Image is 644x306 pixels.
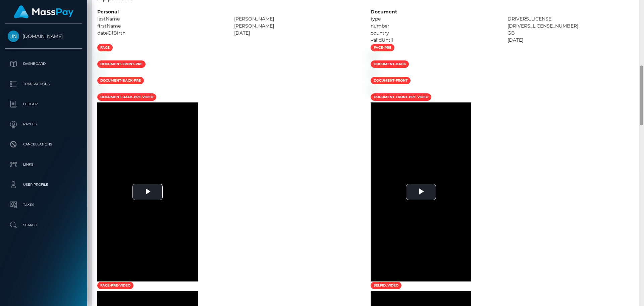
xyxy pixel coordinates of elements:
[5,176,82,193] a: User Profile
[8,180,79,190] p: User Profile
[371,9,397,15] strong: Document
[371,93,431,101] span: document-front-pre-video
[8,220,79,230] p: Search
[8,119,79,129] p: Payees
[97,87,103,92] img: 9e81300f-b0cd-4f25-9507-99a1ead1ee54
[502,37,639,44] div: [DATE]
[5,96,82,113] a: Ledger
[371,77,411,84] span: document-front
[5,196,82,213] a: Taxes
[14,5,73,18] img: MassPay Logo
[371,71,376,76] img: b1b34e96-9ad5-42fd-8a54-8f6ca154da5e
[502,23,639,30] div: [DRIVERS_LICENSE_NUMBER]
[5,55,82,72] a: Dashboard
[97,9,119,15] strong: Personal
[97,44,113,51] span: face
[97,282,133,289] span: face-pre-video
[502,30,639,37] div: GB
[229,15,366,23] div: [PERSON_NAME]
[8,99,79,109] p: Ledger
[229,23,366,30] div: [PERSON_NAME]
[8,160,79,170] p: Links
[97,102,198,281] div: Video Player
[92,23,229,30] div: firstName
[371,102,471,281] div: Video Player
[366,23,502,30] div: number
[132,184,163,200] button: Play Video
[366,30,502,37] div: country
[8,139,79,149] p: Cancellations
[229,30,366,37] div: [DATE]
[97,60,146,68] span: document-front-pre
[5,76,82,92] a: Transactions
[502,15,639,23] div: DRIVERS_LICENSE
[97,71,103,76] img: 5c835ff4-de24-4800-81cb-9cb1fced426b
[97,77,144,84] span: document-back-pre
[371,44,394,51] span: face-pre
[371,60,409,68] span: document-back
[8,79,79,89] p: Transactions
[5,116,82,133] a: Payees
[5,136,82,153] a: Cancellations
[371,54,376,59] img: bb5dca49-5c96-4e3d-8851-0de23be404bc
[97,93,156,101] span: document-back-pre-video
[8,31,19,42] img: Unlockt.me
[92,15,229,23] div: lastName
[5,156,82,173] a: Links
[371,282,401,289] span: selfid_video
[5,33,82,39] span: [DOMAIN_NAME]
[8,200,79,210] p: Taxes
[92,30,229,37] div: dateOfBirth
[366,15,502,23] div: type
[97,54,103,59] img: 1d499e48-fa2d-4ff4-b613-d672f67c7fd9
[371,87,376,92] img: f69782c6-f894-4709-aba7-37d4661fb1ad
[406,184,436,200] button: Play Video
[8,59,79,69] p: Dashboard
[5,217,82,233] a: Search
[366,37,502,44] div: validUntil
